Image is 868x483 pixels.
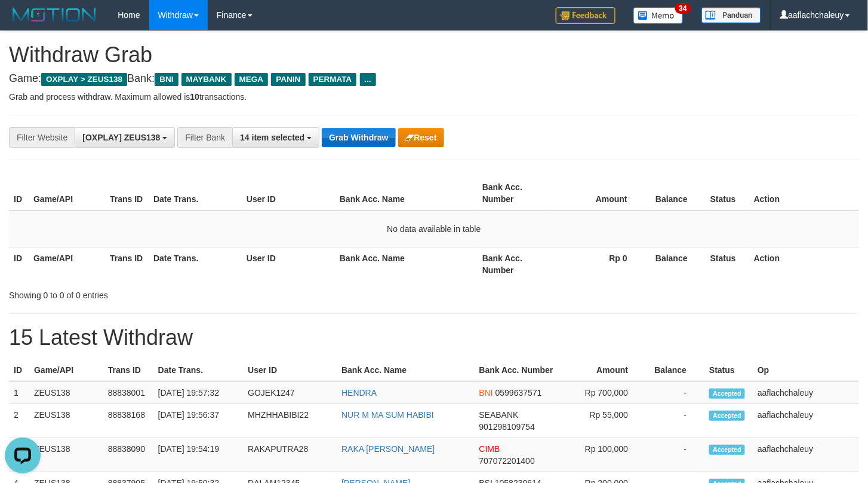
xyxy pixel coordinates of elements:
[706,247,749,281] th: Status
[9,6,100,24] img: MOTION_logo.png
[235,73,269,86] span: MEGA
[9,404,29,438] td: 2
[706,176,749,210] th: Status
[243,381,337,404] td: GOJEK1247
[5,5,41,41] button: Open LiveChat chat widget
[82,133,160,142] span: [OXPLAY] ZEUS138
[475,359,558,381] th: Bank Acc. Number
[153,438,244,472] td: [DATE] 19:54:19
[478,176,554,210] th: Bank Acc. Number
[9,285,353,301] div: Showing 0 to 0 of 0 entries
[29,438,103,472] td: ZEUS138
[322,128,395,147] button: Grab Withdraw
[709,445,745,455] span: Accepted
[105,176,149,210] th: Trans ID
[9,43,859,67] h1: Withdraw Grab
[149,176,242,210] th: Date Trans.
[103,404,153,438] td: 88838168
[704,359,753,381] th: Status
[9,73,859,85] h4: Game: Bank:
[558,404,647,438] td: Rp 55,000
[646,404,704,438] td: -
[646,438,704,472] td: -
[558,438,647,472] td: Rp 100,000
[9,359,29,381] th: ID
[153,359,244,381] th: Date Trans.
[29,176,105,210] th: Game/API
[242,247,335,281] th: User ID
[558,381,647,404] td: Rp 700,000
[240,133,304,142] span: 14 item selected
[9,247,29,281] th: ID
[709,389,745,399] span: Accepted
[753,438,859,472] td: aaflachchaleuy
[9,210,859,247] td: No data available in table
[335,247,478,281] th: Bank Acc. Name
[554,176,645,210] th: Amount
[177,127,232,148] div: Filter Bank
[309,73,357,86] span: PERMATA
[709,411,745,421] span: Accepted
[243,404,337,438] td: MHZHHABIBI22
[181,73,232,86] span: MAYBANK
[75,127,175,148] button: [OXPLAY] ZEUS138
[341,444,435,454] a: RAKA [PERSON_NAME]
[633,7,684,24] img: Button%20Memo.svg
[190,92,199,102] strong: 10
[149,247,242,281] th: Date Trans.
[29,247,105,281] th: Game/API
[155,73,178,86] span: BNI
[749,247,859,281] th: Action
[243,438,337,472] td: RAKAPUTRA28
[646,381,704,404] td: -
[479,422,535,432] span: Copy 901298109754 to clipboard
[753,381,859,404] td: aaflachchaleuy
[341,388,377,398] a: HENDRA
[753,404,859,438] td: aaflachchaleuy
[29,381,103,404] td: ZEUS138
[9,91,859,103] p: Grab and process withdraw. Maximum allowed is transactions.
[105,247,149,281] th: Trans ID
[645,247,706,281] th: Balance
[495,388,542,398] span: Copy 0599637571 to clipboard
[398,128,444,147] button: Reset
[341,410,434,420] a: NUR M MA SUM HABIBI
[701,7,761,23] img: panduan.png
[479,410,519,420] span: SEABANK
[9,127,75,148] div: Filter Website
[749,176,859,210] th: Action
[675,3,691,14] span: 34
[103,438,153,472] td: 88838090
[9,176,29,210] th: ID
[9,381,29,404] td: 1
[41,73,127,86] span: OXPLAY > ZEUS138
[753,359,859,381] th: Op
[242,176,335,210] th: User ID
[646,359,704,381] th: Balance
[478,247,554,281] th: Bank Acc. Number
[153,381,244,404] td: [DATE] 19:57:32
[153,404,244,438] td: [DATE] 19:56:37
[335,176,478,210] th: Bank Acc. Name
[479,388,493,398] span: BNI
[556,7,615,24] img: Feedback.jpg
[337,359,474,381] th: Bank Acc. Name
[9,326,859,350] h1: 15 Latest Withdraw
[554,247,645,281] th: Rp 0
[360,73,376,86] span: ...
[479,456,535,466] span: Copy 707072201400 to clipboard
[645,176,706,210] th: Balance
[243,359,337,381] th: User ID
[271,73,305,86] span: PANIN
[232,127,319,148] button: 14 item selected
[479,444,500,454] span: CIMB
[29,359,103,381] th: Game/API
[558,359,647,381] th: Amount
[29,404,103,438] td: ZEUS138
[103,381,153,404] td: 88838001
[103,359,153,381] th: Trans ID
